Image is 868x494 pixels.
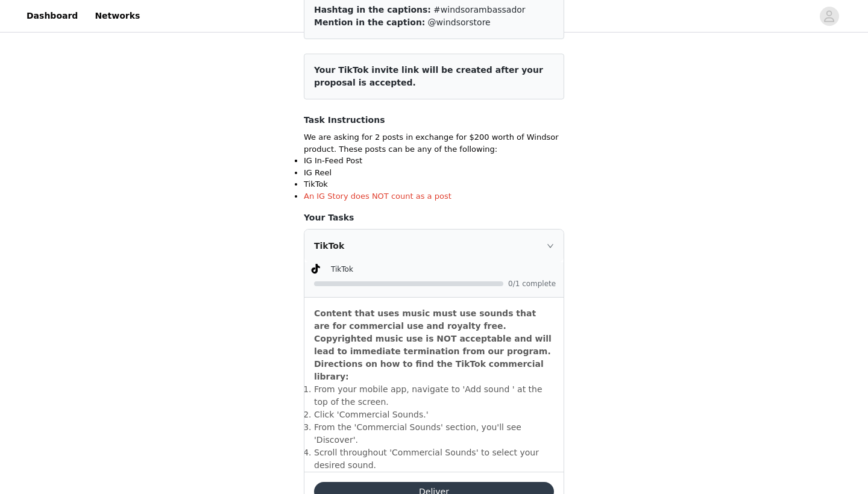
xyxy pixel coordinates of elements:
li: ​From your mobile app, navigate to 'Add sound ' at the top of the screen. [314,383,554,408]
li: ​Click 'Commercial Sounds.' [314,408,554,421]
span: TikTok [331,265,353,274]
h4: Task Instructions [304,114,564,127]
span: #windsorambassador [433,5,526,14]
h4: Your Tasks [304,211,564,224]
li: TikTok [304,178,564,190]
span: Mention in the caption: [314,17,425,27]
li: IG In-Feed Post [304,155,564,167]
div: icon: rightTikTok [304,230,564,262]
li: ​Scroll throughout 'Commercial Sounds' to select your desired sound. [314,446,554,472]
span: Your TikTok invite link will be created after your proposal is accepted. [314,65,543,87]
li: IG Reel [304,167,564,179]
p: We are asking for 2 posts in exchange for $200 worth of Windsor product. These posts can be any o... [304,131,564,155]
i: icon: right [547,242,554,249]
a: Dashboard [19,2,85,30]
li: ​From the 'Commercial Sounds' section, you'll see 'Discover'. [314,421,554,446]
span: Hashtag in the captions: [314,5,431,14]
strong: Content that uses music must use sounds that are for commercial use and royalty free. Copyrighted... [314,308,552,381]
span: @windsorstore [428,17,491,27]
span: An IG Story does NOT count as a post [304,192,451,201]
span: 0/1 complete [508,280,556,287]
div: avatar [823,7,835,26]
a: Networks [87,2,147,30]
